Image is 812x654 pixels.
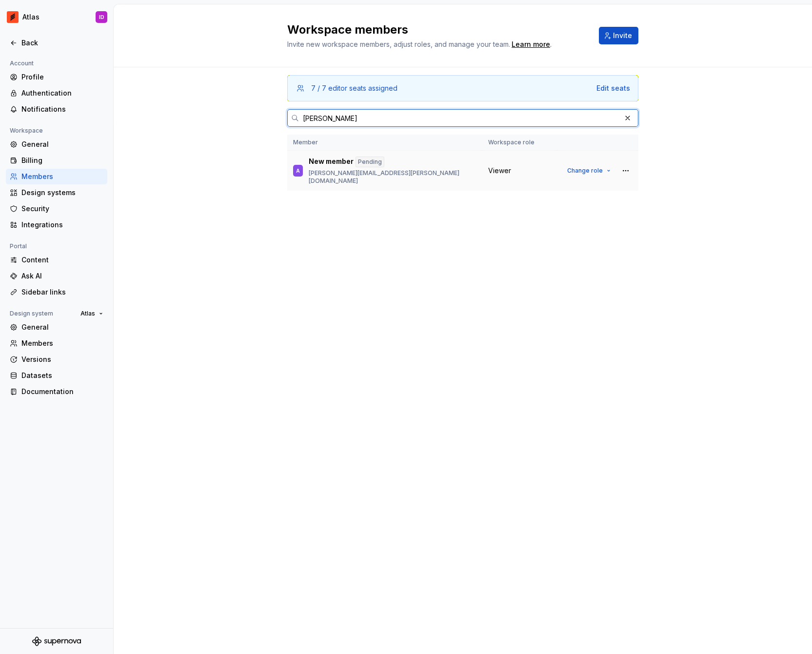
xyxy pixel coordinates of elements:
div: Documentation [21,387,103,396]
div: Pending [356,157,384,167]
div: Sidebar links [21,287,103,297]
span: Change role [567,167,603,175]
a: Notifications [6,101,107,117]
div: Design system [6,308,57,319]
div: General [21,322,103,332]
a: Billing [6,153,107,168]
th: Workspace role [482,135,557,151]
div: Authentication [21,88,103,98]
a: Back [6,35,107,51]
a: Datasets [6,368,107,383]
a: Versions [6,352,107,367]
a: Ask AI [6,268,107,284]
a: Content [6,252,107,268]
div: Atlas [22,12,40,22]
svg: Supernova Logo [32,636,81,646]
div: Portal [6,240,31,252]
span: Atlas [80,310,95,317]
div: 7 / 7 editor seats assigned [311,83,397,93]
a: Integrations [6,217,107,233]
input: Search in workspace members... [299,109,621,127]
a: Learn more [512,40,550,49]
a: Authentication [6,85,107,101]
a: Members [6,336,107,351]
img: 102f71e4-5f95-4b3f-aebe-9cae3cf15d45.png [7,11,19,23]
div: Content [21,255,103,265]
a: Sidebar links [6,284,107,300]
button: Edit seats [596,83,630,93]
span: . [510,41,552,48]
div: Datasets [21,371,103,380]
div: Security [21,204,103,214]
th: Member [287,135,482,151]
a: Design systems [6,185,107,200]
div: Ask AI [21,271,103,281]
div: ID [99,13,104,21]
div: Back [21,38,103,48]
button: Invite [599,27,638,44]
div: Members [21,172,103,181]
span: Invite [613,31,632,40]
span: Viewer [488,166,511,176]
span: Invite new workspace members, adjust roles, and manage your team. [287,40,510,48]
a: Documentation [6,384,107,399]
a: General [6,319,107,335]
div: A [296,166,300,176]
div: Design systems [21,188,103,198]
p: New member [309,157,354,167]
div: Workspace [6,125,47,137]
div: Integrations [21,220,103,230]
div: Account [6,58,38,69]
div: Profile [21,72,103,82]
div: Members [21,338,103,348]
a: Members [6,169,107,184]
button: Change role [563,164,615,178]
div: Billing [21,156,103,165]
a: Profile [6,69,107,85]
div: Notifications [21,104,103,114]
a: General [6,137,107,152]
button: AtlasID [2,6,111,28]
p: [PERSON_NAME][EMAIL_ADDRESS][PERSON_NAME][DOMAIN_NAME] [309,169,476,185]
div: Versions [21,355,103,364]
div: General [21,139,103,149]
h2: Workspace members [287,22,587,38]
a: Security [6,201,107,217]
